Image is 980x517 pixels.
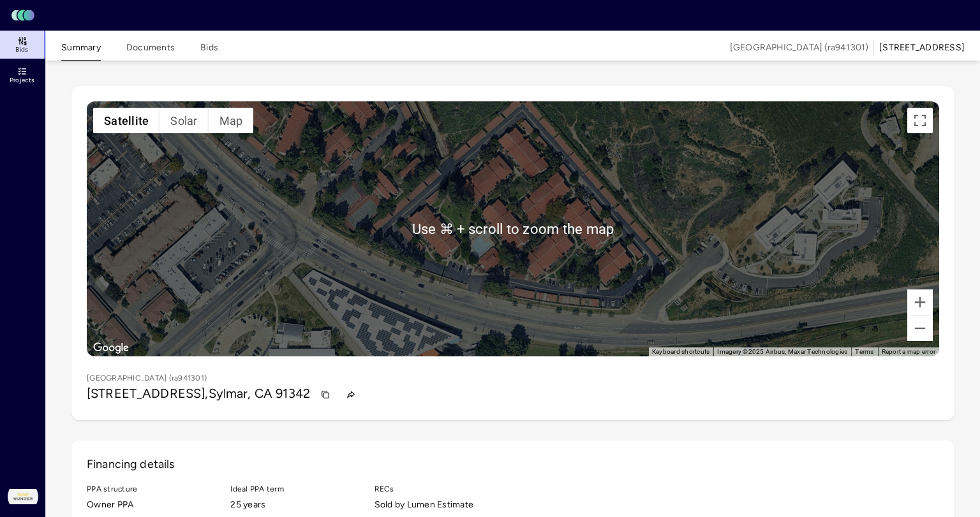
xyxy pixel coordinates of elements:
span: Sold by Lumen Estimate [375,498,474,512]
div: [STREET_ADDRESS] [879,41,965,55]
button: Show street map [209,108,254,133]
button: Toggle fullscreen view [907,108,933,133]
button: Zoom in [907,289,933,315]
button: Bids [200,41,218,61]
p: PPA structure [87,483,137,495]
button: Show satellite imagery [93,108,160,133]
button: Show solar potential [160,108,208,133]
span: Projects [10,76,34,84]
img: Wunder [8,481,38,512]
p: RECs [375,483,394,495]
span: [GEOGRAPHIC_DATA] (ra941301) [730,41,868,55]
a: Open this area in Google Maps (opens a new window) [90,340,132,356]
a: Report a map error [882,348,936,355]
div: tabs [61,33,218,61]
span: Bids [15,46,28,54]
span: 25 years [230,498,265,512]
span: [STREET_ADDRESS], [87,386,209,401]
span: Owner PPA [87,498,133,512]
button: Zoom out [907,316,933,341]
p: [GEOGRAPHIC_DATA] (ra941301) [87,372,207,384]
span: Imagery ©2025 Airbus, Maxar Technologies [717,348,847,355]
h2: Financing details [87,456,939,472]
p: Ideal PPA term [230,483,284,495]
img: Google [90,340,132,356]
a: Terms (opens in new tab) [855,348,873,355]
button: Keyboard shortcuts [652,347,710,356]
button: Documents [126,41,175,61]
span: Sylmar, CA 91342 [209,386,310,401]
button: Summary [61,41,101,61]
